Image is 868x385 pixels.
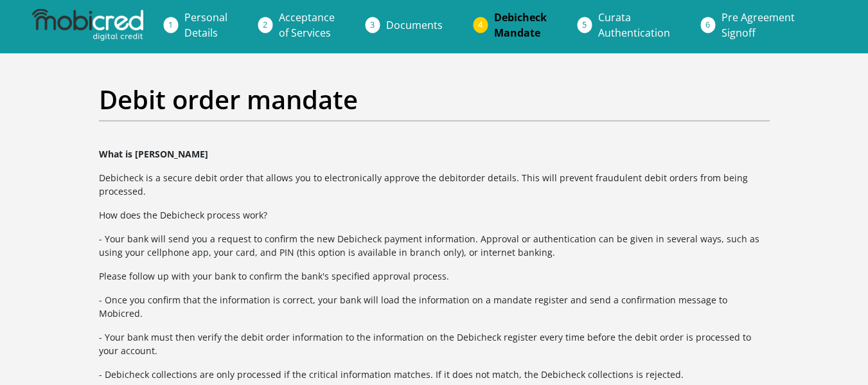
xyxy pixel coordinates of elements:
p: - Your bank must then verify the debit order information to the information on the Debicheck regi... [99,330,770,357]
p: How does the Debicheck process work? [99,208,770,222]
b: What is [PERSON_NAME] [99,148,208,160]
h2: Debit order mandate [99,84,770,115]
p: Please follow up with your bank to confirm the bank's specified approval process. [99,269,770,283]
p: - Your bank will send you a request to confirm the new Debicheck payment information. Approval or... [99,232,770,259]
span: Curata Authentication [598,10,670,40]
a: Acceptanceof Services [269,4,345,46]
span: Personal Details [184,10,227,40]
a: Pre AgreementSignoff [711,4,805,46]
span: Documents [386,18,443,32]
a: CurataAuthentication [588,4,680,46]
a: PersonalDetails [174,4,238,46]
span: Acceptance of Services [279,10,335,40]
span: Pre Agreement Signoff [722,10,795,40]
a: Documents [376,12,453,38]
p: - Once you confirm that the information is correct, your bank will load the information on a mand... [99,293,770,320]
p: - Debicheck collections are only processed if the critical information matches. If it does not ma... [99,368,770,381]
p: Debicheck is a secure debit order that allows you to electronically approve the debitorder detail... [99,171,770,198]
a: DebicheckMandate [484,4,557,46]
img: mobicred logo [32,9,143,41]
span: Debicheck Mandate [494,10,547,40]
